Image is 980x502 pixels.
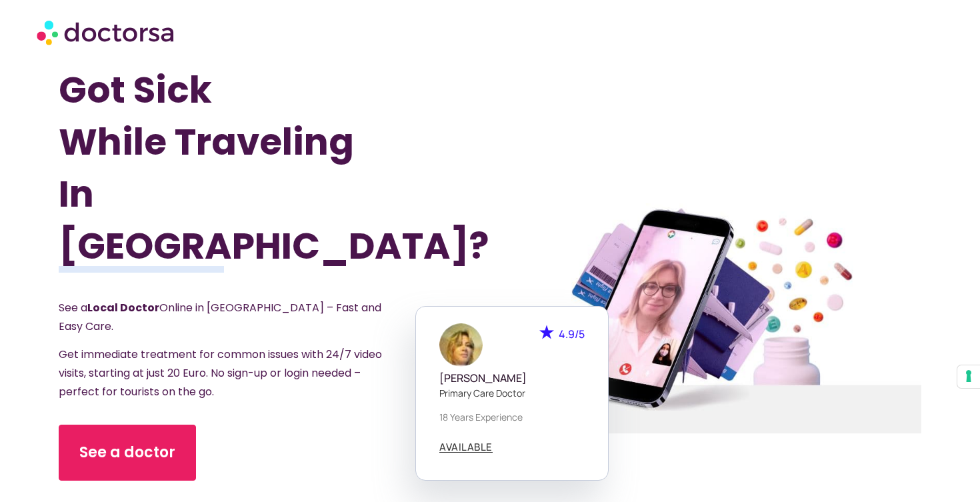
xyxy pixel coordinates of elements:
[439,410,585,424] p: 18 years experience
[87,300,159,315] strong: Local Doctor
[439,442,493,452] span: AVAILABLE
[559,327,585,341] span: 4.9/5
[957,365,980,388] button: Your consent preferences for tracking technologies
[59,425,196,481] a: See a doctor
[59,347,382,399] span: Get immediate treatment for common issues with 24/7 video visits, starting at just 20 Euro. No si...
[439,442,493,453] a: AVAILABLE
[439,372,585,385] h5: [PERSON_NAME]
[59,300,381,334] span: See a Online in [GEOGRAPHIC_DATA] – Fast and Easy Care.
[59,64,425,272] h1: Got Sick While Traveling In [GEOGRAPHIC_DATA]?
[439,386,585,400] p: Primary care doctor
[79,442,175,463] span: See a doctor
